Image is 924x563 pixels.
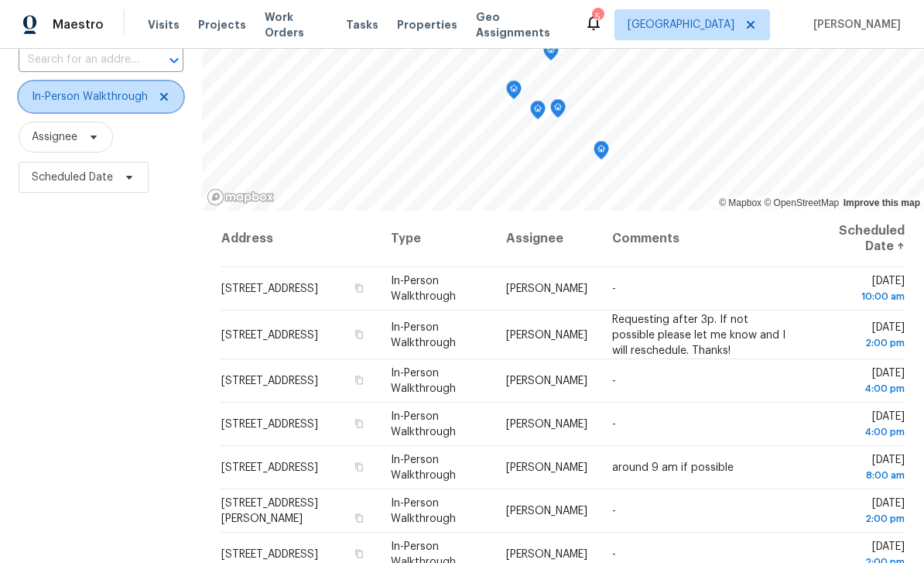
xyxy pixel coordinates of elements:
span: In-Person Walkthrough [391,411,456,438]
span: [PERSON_NAME] [506,419,587,430]
span: In-Person Walkthrough [391,368,456,394]
span: [DATE] [817,498,905,527]
span: Geo Assignments [476,9,566,40]
span: Assignee [32,129,77,145]
div: 2:00 pm [817,335,905,350]
a: OpenStreetMap [764,197,839,208]
a: Mapbox [719,197,761,208]
th: Scheduled Date ↑ [805,211,905,267]
span: In-Person Walkthrough [391,276,456,302]
div: 4:00 pm [817,424,905,440]
div: 8:00 am [817,468,905,483]
span: Properties [397,17,457,33]
span: [DATE] [817,411,905,440]
div: 10:00 am [817,289,905,304]
span: [DATE] [817,455,905,483]
button: Copy Address [352,327,366,341]
span: [PERSON_NAME] [506,376,587,386]
span: [STREET_ADDRESS] [221,329,318,340]
th: Address [221,211,378,267]
span: [PERSON_NAME] [807,17,901,33]
span: [DATE] [817,276,905,304]
span: [PERSON_NAME] [506,506,587,517]
span: around 9 am if possible [612,462,734,473]
div: 4:00 pm [817,381,905,397]
span: Requesting after 3p. If not possible please let me know and I will reschedule. Thanks! [612,314,785,355]
span: [STREET_ADDRESS] [221,462,318,473]
span: - [612,283,616,294]
span: - [612,506,616,517]
span: In-Person Walkthrough [391,455,456,481]
span: In-Person Walkthrough [391,498,456,524]
th: Assignee [494,211,600,267]
th: Type [378,211,494,267]
div: Map marker [530,101,546,125]
span: Projects [198,17,246,33]
span: Scheduled Date [32,170,113,185]
span: [PERSON_NAME] [506,549,587,560]
span: [PERSON_NAME] [506,462,587,473]
div: Map marker [506,81,522,105]
a: Mapbox homepage [207,188,275,206]
span: [STREET_ADDRESS] [221,419,318,430]
span: - [612,549,616,560]
span: [DATE] [817,321,905,350]
button: Copy Address [352,417,366,431]
div: 5 [592,9,603,25]
span: - [612,376,616,386]
button: Copy Address [352,547,366,561]
div: Map marker [543,42,559,66]
span: [STREET_ADDRESS] [221,376,318,386]
span: In-Person Walkthrough [32,89,148,105]
div: 2:00 pm [817,511,905,527]
span: Maestro [53,17,104,33]
button: Copy Address [352,373,366,387]
span: [GEOGRAPHIC_DATA] [628,17,734,33]
button: Copy Address [352,460,366,474]
button: Open [163,50,185,71]
span: Tasks [346,19,378,30]
span: [DATE] [817,368,905,397]
div: Map marker [550,99,566,123]
span: [PERSON_NAME] [506,283,587,294]
span: Visits [148,17,180,33]
div: Map marker [594,141,609,165]
button: Copy Address [352,281,366,295]
span: - [612,419,616,430]
button: Copy Address [352,511,366,525]
span: [STREET_ADDRESS][PERSON_NAME] [221,498,318,524]
a: Improve this map [844,197,920,208]
span: [PERSON_NAME] [506,329,587,340]
span: [STREET_ADDRESS] [221,283,318,294]
span: Work Orders [265,9,327,40]
span: [STREET_ADDRESS] [221,549,318,560]
th: Comments [600,211,806,267]
span: In-Person Walkthrough [391,321,456,348]
input: Search for an address... [19,48,140,72]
